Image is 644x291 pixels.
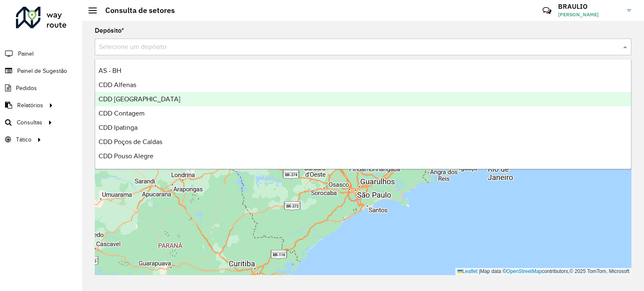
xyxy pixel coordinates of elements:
[95,59,631,169] ng-dropdown-panel: Options list
[99,152,153,160] span: CDD Pouso Alegre
[455,268,631,275] div: Map data © contributors,© 2025 TomTom, Microsoft
[99,81,136,88] span: CDD Alfenas
[99,67,121,74] span: AS - BH
[18,49,34,58] span: Painel
[99,138,162,145] span: CDD Poços de Caldas
[17,67,67,75] span: Painel de Sugestão
[99,110,145,117] span: CDD Contagem
[506,268,542,274] a: OpenStreetMap
[99,124,138,131] span: CDD Ipatinga
[95,26,124,36] label: Depósito
[99,95,180,103] span: CDD [GEOGRAPHIC_DATA]
[558,11,621,18] span: [PERSON_NAME]
[479,268,480,274] span: |
[16,84,37,93] span: Pedidos
[538,2,556,20] a: Contato Rápido
[558,3,621,10] h3: BRAULIO
[16,135,31,144] span: Tático
[457,268,478,274] a: Leaflet
[17,101,43,110] span: Relatórios
[17,118,42,127] span: Consultas
[97,6,175,15] h2: Consulta de setores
